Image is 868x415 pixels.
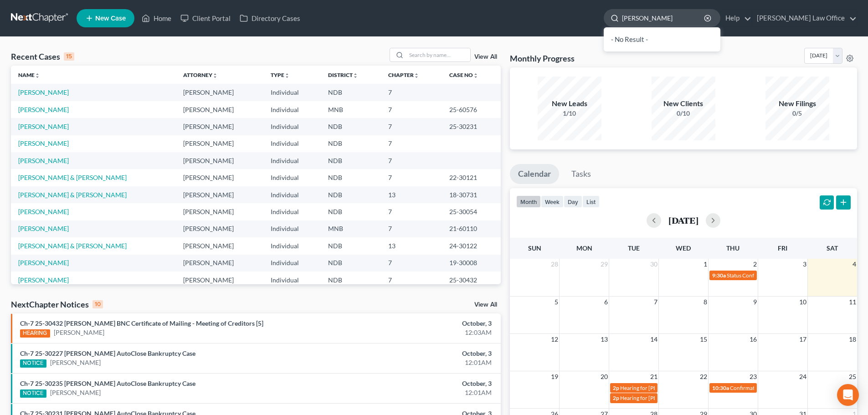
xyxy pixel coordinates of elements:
[176,84,263,101] td: [PERSON_NAME]
[837,384,859,406] div: Open Intercom Messenger
[176,10,235,26] a: Client Portal
[528,244,541,252] span: Sun
[752,10,857,26] a: [PERSON_NAME] Law Office
[321,237,381,254] td: NDB
[726,244,740,252] span: Thu
[653,297,658,307] span: 7
[18,174,127,181] a: [PERSON_NAME] & [PERSON_NAME]
[263,135,321,152] td: Individual
[212,73,218,78] i: unfold_more
[64,52,74,61] div: 15
[321,101,381,118] td: MNB
[798,334,807,345] span: 17
[263,118,321,135] td: Individual
[235,10,305,26] a: Directory Cases
[622,10,705,26] input: Search by name...
[749,334,758,345] span: 16
[176,272,263,288] td: [PERSON_NAME]
[550,259,559,270] span: 28
[381,220,442,237] td: 7
[176,101,263,118] td: [PERSON_NAME]
[510,164,559,184] a: Calendar
[18,276,69,284] a: [PERSON_NAME]
[442,169,501,186] td: 22-30121
[95,15,126,22] span: New Case
[176,220,263,237] td: [PERSON_NAME]
[652,109,715,118] div: 0/10
[18,191,127,199] a: [PERSON_NAME] & [PERSON_NAME]
[449,72,478,78] a: Case Nounfold_more
[271,72,290,78] a: Typeunfold_more
[176,237,263,254] td: [PERSON_NAME]
[50,388,101,397] a: [PERSON_NAME]
[576,244,592,252] span: Mon
[20,359,46,368] div: NOTICE
[703,297,708,307] span: 8
[183,72,218,78] a: Attorneyunfold_more
[712,272,726,279] span: 9:30a
[613,384,619,391] span: 2p
[765,98,829,109] div: New Filings
[54,328,104,337] a: [PERSON_NAME]
[827,244,838,252] span: Sat
[381,186,442,203] td: 13
[321,220,381,237] td: MNB
[442,118,501,135] td: 25-30231
[263,272,321,288] td: Individual
[263,203,321,220] td: Individual
[381,101,442,118] td: 7
[340,319,492,328] div: October, 3
[649,334,658,345] span: 14
[381,255,442,272] td: 7
[474,54,497,60] a: View All
[321,272,381,288] td: NDB
[176,255,263,272] td: [PERSON_NAME]
[563,164,599,184] a: Tasks
[321,152,381,169] td: NDB
[11,51,74,62] div: Recent Cases
[442,272,501,288] td: 25-30432
[442,203,501,220] td: 25-30054
[406,48,470,61] input: Search by name...
[176,169,263,186] td: [PERSON_NAME]
[564,195,582,208] button: day
[321,135,381,152] td: NDB
[604,27,720,51] div: - No Result -
[442,255,501,272] td: 19-30008
[388,72,419,78] a: Chapterunfold_more
[752,297,758,307] span: 9
[473,73,478,78] i: unfold_more
[20,319,263,327] a: Ch-7 25-30432 [PERSON_NAME] BNC Certificate of Mailing - Meeting of Creditors [5]
[18,88,69,96] a: [PERSON_NAME]
[340,358,492,367] div: 12:01AM
[798,371,807,382] span: 24
[381,237,442,254] td: 13
[628,244,640,252] span: Tue
[92,300,103,308] div: 10
[321,169,381,186] td: NDB
[474,302,497,308] a: View All
[516,195,541,208] button: month
[798,297,807,307] span: 10
[668,215,699,225] h2: [DATE]
[340,379,492,388] div: October, 3
[321,203,381,220] td: NDB
[263,237,321,254] td: Individual
[649,371,658,382] span: 21
[321,84,381,101] td: NDB
[802,259,807,270] span: 3
[541,195,564,208] button: week
[340,328,492,337] div: 12:03AM
[848,334,857,345] span: 18
[414,73,419,78] i: unfold_more
[442,220,501,237] td: 21-60110
[600,259,609,270] span: 29
[442,186,501,203] td: 18-30731
[699,371,708,382] span: 22
[284,73,290,78] i: unfold_more
[176,186,263,203] td: [PERSON_NAME]
[600,334,609,345] span: 13
[582,195,600,208] button: list
[538,98,601,109] div: New Leads
[18,242,127,250] a: [PERSON_NAME] & [PERSON_NAME]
